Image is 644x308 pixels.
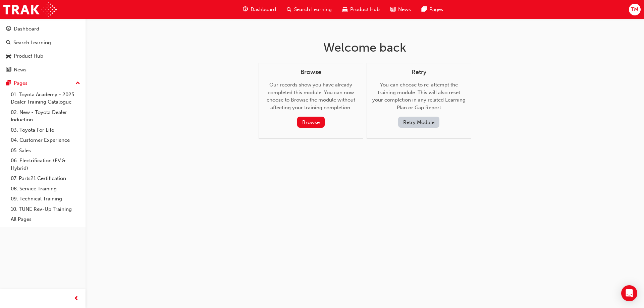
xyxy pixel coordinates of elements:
[390,5,395,14] span: news-icon
[385,3,416,16] a: news-iconNews
[3,23,83,35] a: Dashboard
[264,69,358,76] h4: Browse
[8,156,83,173] a: 06. Electrification (EV & Hybrid)
[398,6,411,13] span: News
[8,194,83,204] a: 09. Technical Training
[243,5,248,14] span: guage-icon
[264,69,358,128] div: Our records show you have already completed this module. You can now choose to Browse the module ...
[3,21,83,77] button: DashboardSearch LearningProduct HubNews
[237,3,281,16] a: guage-iconDashboard
[6,40,11,46] span: search-icon
[3,2,57,17] img: Trak
[14,66,26,74] div: News
[74,295,79,303] span: prev-icon
[342,5,347,14] span: car-icon
[251,6,276,13] span: Dashboard
[8,204,83,214] a: 10. TUNE Rev-Up Training
[297,117,325,128] button: Browse
[398,117,439,128] button: Retry Module
[8,214,83,225] a: All Pages
[8,184,83,194] a: 08. Service Training
[14,52,43,60] div: Product Hub
[3,37,83,49] a: Search Learning
[350,6,380,13] span: Product Hub
[422,5,427,14] span: pages-icon
[13,39,51,47] div: Search Learning
[287,5,291,14] span: search-icon
[8,89,83,107] a: 01. Toyota Academy - 2025 Dealer Training Catalogue
[8,173,83,184] a: 07. Parts21 Certification
[3,64,83,76] a: News
[337,3,385,16] a: car-iconProduct Hub
[631,6,638,13] span: TM
[372,69,466,76] h4: Retry
[372,69,466,128] div: You can choose to re-attempt the training module. This will also reset your completion in any rel...
[281,3,337,16] a: search-iconSearch Learning
[8,145,83,156] a: 05. Sales
[416,3,448,16] a: pages-iconPages
[14,25,39,33] div: Dashboard
[8,107,83,125] a: 02. New - Toyota Dealer Induction
[14,79,28,87] div: Pages
[3,77,83,89] button: Pages
[8,135,83,145] a: 04. Customer Experience
[6,80,11,86] span: pages-icon
[75,79,80,88] span: up-icon
[3,50,83,62] a: Product Hub
[6,67,11,73] span: news-icon
[6,53,11,59] span: car-icon
[629,4,641,15] button: TM
[429,6,443,13] span: Pages
[8,125,83,135] a: 03. Toyota For Life
[294,6,332,13] span: Search Learning
[259,40,471,55] h1: Welcome back
[6,26,11,32] span: guage-icon
[621,285,637,301] div: Open Intercom Messenger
